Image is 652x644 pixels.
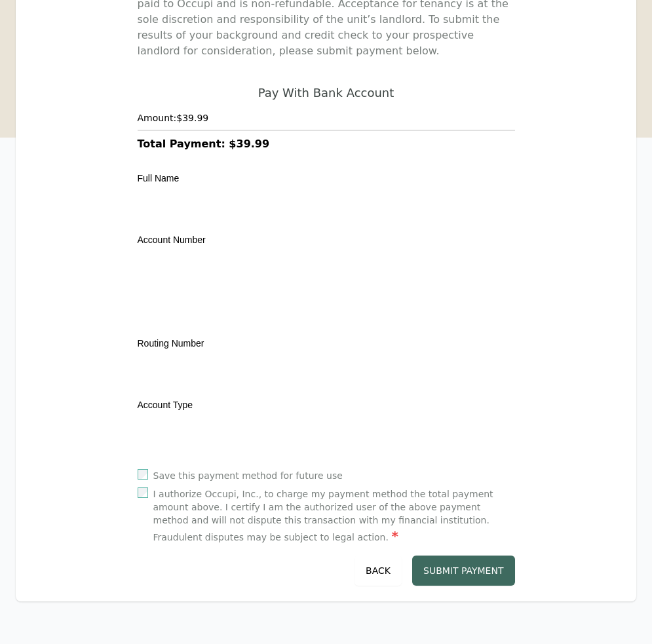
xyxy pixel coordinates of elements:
[355,556,402,586] button: Back
[138,235,206,245] label: Account Number
[138,136,515,152] h3: Total Payment: $39.99
[138,338,204,349] label: Routing Number
[258,85,394,101] h2: Pay With Bank Account
[138,111,515,124] h4: Amount: $39.99
[412,556,515,586] button: Submit Payment
[138,173,180,183] label: Full Name
[153,469,343,482] label: Save this payment method for future use
[153,487,515,545] label: I authorize Occupi, Inc., to charge my payment method the total payment amount above. I certify I...
[138,400,193,410] label: Account Type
